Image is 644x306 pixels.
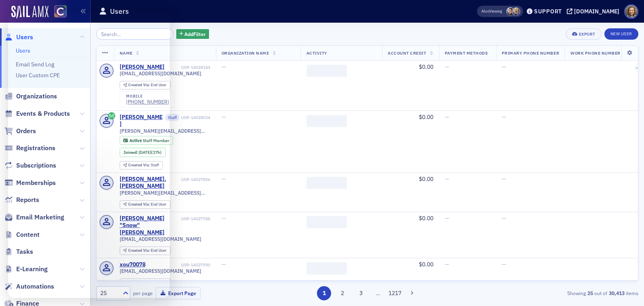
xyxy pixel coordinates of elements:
[445,261,449,268] span: —
[181,216,210,221] div: USR-14027788
[49,5,67,19] a: View Homepage
[586,289,594,297] strong: 25
[604,28,638,40] a: New User
[4,230,40,239] a: Content
[607,289,626,297] strong: 30,413
[445,63,449,70] span: —
[579,32,595,36] div: Export
[419,113,433,121] span: $0.00
[419,215,433,222] span: $0.00
[54,5,67,18] img: SailAMX
[176,29,209,39] button: AddFilter
[419,63,433,70] span: $0.00
[4,265,48,274] a: E-Learning
[306,115,347,127] span: ‌
[4,33,33,42] a: Users
[388,286,402,300] button: 1217
[481,8,502,14] span: Viewing
[502,50,560,56] span: Primary Phone Number
[181,177,210,182] div: USR-14027856
[419,261,433,268] span: $0.00
[354,286,368,300] button: 3
[222,50,269,56] span: Organization Name
[502,113,506,121] span: —
[4,247,33,256] a: Tasks
[110,6,129,16] h1: Users
[445,50,488,56] span: Payment Methods
[372,289,384,297] span: …
[181,115,210,120] div: USR-14028034
[534,8,562,15] div: Support
[222,63,226,70] span: —
[4,109,70,118] a: Events & Products
[463,289,638,297] div: Showing out of items
[317,286,331,300] button: 1
[8,13,170,298] iframe: Intercom live chat
[512,7,520,16] span: Alicia Gelinas
[306,177,347,189] span: ‌
[624,4,638,19] span: Profile
[306,262,347,274] span: ‌
[506,7,515,16] span: Pamela Galey-Coleman
[184,30,206,38] span: Add Filter
[4,92,57,101] a: Organizations
[222,215,226,222] span: —
[166,65,210,70] div: USR-14028144
[306,65,347,77] span: ‌
[4,144,55,153] a: Registrations
[419,175,433,183] span: $0.00
[4,161,56,170] a: Subscriptions
[147,262,210,268] div: USR-14027590
[502,215,506,222] span: —
[445,215,449,222] span: —
[4,127,36,136] a: Orders
[388,50,426,56] span: Account Credit
[445,113,449,121] span: —
[222,261,226,268] span: —
[336,286,350,300] button: 2
[306,50,327,56] span: Activity
[445,175,449,183] span: —
[502,261,506,268] span: —
[574,8,619,15] div: [DOMAIN_NAME]
[4,178,56,187] a: Memberships
[481,8,489,14] div: Also
[165,114,179,121] span: Staff
[4,282,54,291] a: Automations
[222,113,226,121] span: —
[570,50,621,56] span: Work Phone Number
[306,216,347,228] span: ‌
[222,175,226,183] span: —
[11,6,49,19] img: SailAMX
[567,8,622,14] button: [DOMAIN_NAME]
[566,28,601,40] button: Export
[4,213,64,222] a: Email Marketing
[156,287,201,300] button: Export Page
[502,63,506,70] span: —
[4,195,39,204] a: Reports
[502,175,506,183] span: —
